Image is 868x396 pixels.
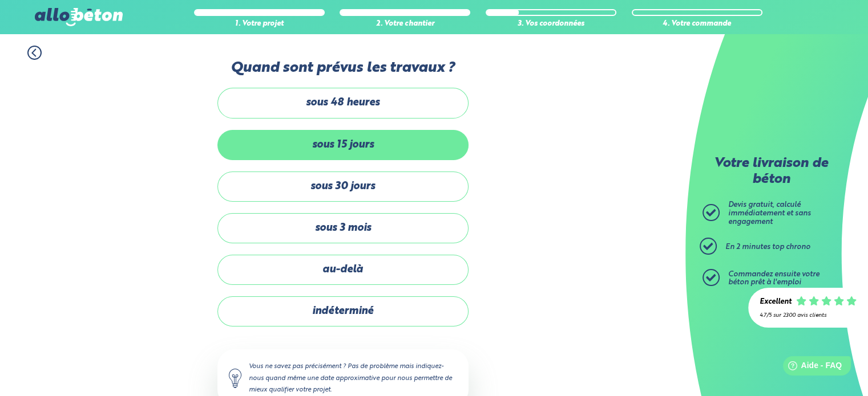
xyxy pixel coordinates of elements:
label: au-delà [217,255,469,285]
iframe: Help widget launcher [766,352,855,383]
label: sous 48 heures [217,88,469,118]
label: Quand sont prévus les travaux ? [217,60,469,76]
label: indéterminé [217,296,469,326]
div: 1. Votre projet [194,20,325,28]
label: sous 15 jours [217,130,469,160]
label: sous 3 mois [217,213,469,243]
img: allobéton [35,8,123,26]
label: sous 30 jours [217,172,469,202]
div: 3. Vos coordonnées [486,20,616,28]
div: 4. Votre commande [632,20,762,28]
div: 2. Votre chantier [340,20,470,28]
